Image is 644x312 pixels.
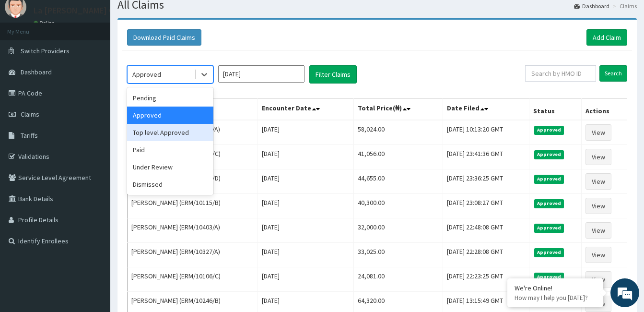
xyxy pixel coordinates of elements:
[309,65,357,84] button: Filter Claims
[443,120,529,145] td: [DATE] 10:13:20 GMT
[529,98,581,120] th: Status
[5,209,183,243] textarea: Type your message and hit 'Enter'
[258,169,354,194] td: [DATE]
[534,175,564,183] span: Approved
[258,218,354,243] td: [DATE]
[21,110,39,119] span: Claims
[443,145,529,169] td: [DATE] 23:41:36 GMT
[443,169,529,194] td: [DATE] 23:36:25 GMT
[127,29,201,46] button: Download Paid Claims
[574,2,609,10] a: Dashboard
[515,284,596,292] div: We're Online!
[534,248,564,257] span: Approved
[258,243,354,267] td: [DATE]
[56,95,132,192] span: We're online!
[525,65,596,82] input: Search by HMO ID
[443,98,529,120] th: Date Filed
[354,218,443,243] td: 32,000.00
[585,173,611,190] a: View
[258,267,354,292] td: [DATE]
[50,54,161,66] div: Chat with us now
[157,5,180,28] div: Minimize live chat window
[21,68,52,76] span: Dashboard
[581,98,627,120] th: Actions
[443,243,529,267] td: [DATE] 22:28:08 GMT
[443,194,529,218] td: [DATE] 23:08:27 GMT
[128,194,258,218] td: [PERSON_NAME] (ERM/10115/B)
[127,141,213,158] div: Paid
[585,271,611,288] a: View
[21,131,38,140] span: Tariffs
[354,98,443,120] th: Total Price(₦)
[354,169,443,194] td: 44,655.00
[34,20,57,26] a: Online
[258,194,354,218] td: [DATE]
[127,107,213,124] div: Approved
[586,29,627,46] a: Add Claim
[354,145,443,169] td: 41,056.00
[132,70,161,79] div: Approved
[534,126,564,134] span: Approved
[443,267,529,292] td: [DATE] 22:23:25 GMT
[128,243,258,267] td: [PERSON_NAME] (ERM/10327/A)
[128,218,258,243] td: [PERSON_NAME] (ERM/10403/A)
[127,176,213,193] div: Dismissed
[354,243,443,267] td: 33,025.00
[515,294,596,302] p: How may I help you today?
[534,199,564,208] span: Approved
[610,2,637,10] li: Claims
[354,120,443,145] td: 58,024.00
[534,224,564,232] span: Approved
[534,150,564,159] span: Approved
[128,267,258,292] td: [PERSON_NAME] (ERM/10106/C)
[21,47,70,55] span: Switch Providers
[585,198,611,214] a: View
[127,124,213,141] div: Top level Approved
[34,6,129,15] p: La [PERSON_NAME] Clinic
[585,149,611,165] a: View
[443,218,529,243] td: [DATE] 22:48:08 GMT
[354,267,443,292] td: 24,081.00
[258,145,354,169] td: [DATE]
[354,194,443,218] td: 40,300.00
[18,48,39,72] img: d_794563401_company_1708531726252_794563401
[258,120,354,145] td: [DATE]
[585,222,611,239] a: View
[585,247,611,263] a: View
[599,65,627,82] input: Search
[534,273,564,281] span: Approved
[218,65,304,83] input: Select Month and Year
[127,158,213,176] div: Under Review
[258,98,354,120] th: Encounter Date
[585,124,611,141] a: View
[127,89,213,107] div: Pending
